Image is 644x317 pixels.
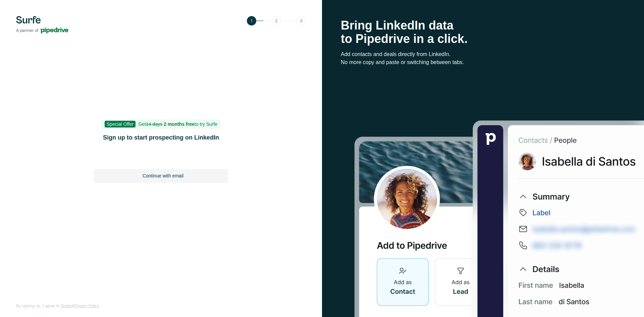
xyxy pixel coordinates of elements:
b: 2 months free [164,121,195,127]
span: Continue with email [143,172,183,179]
s: 14 days [146,121,162,127]
img: Surfe Stock Photo - Selling good vibes [354,120,644,317]
span: Get to try Surfe [138,121,217,127]
iframe: Bouton "Se connecter avec Google" [91,151,231,166]
a: Privacy Policy [74,304,99,308]
span: By signing up, I agree to [16,304,59,308]
span: & [71,304,74,308]
p: No more copy and paste or switching between tabs. [341,58,625,66]
h1: Sign up to start prospecting on LinkedIn [94,133,228,142]
span: Special Offer [105,121,136,127]
a: Terms [61,304,72,308]
p: Add contacts and deals directly from LinkedIn. [341,50,625,58]
img: Step 1 [247,16,306,25]
img: Surfe's logo [16,16,68,34]
h1: Bring LinkedIn data to Pipedrive in a click. [341,19,625,46]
